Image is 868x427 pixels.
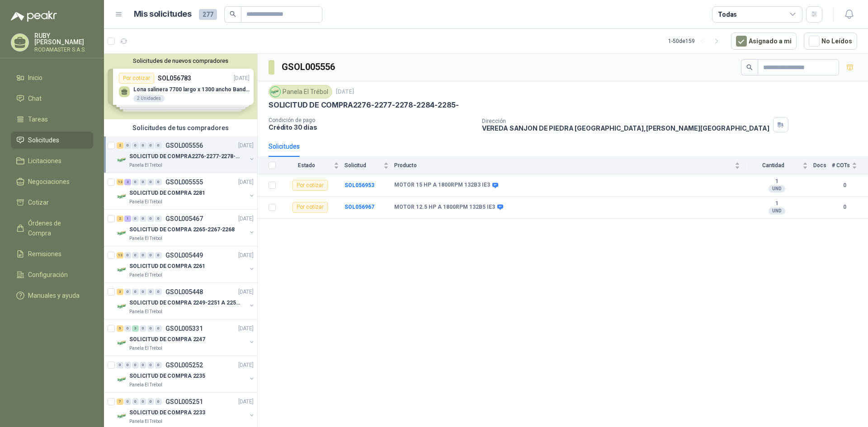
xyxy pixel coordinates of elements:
[155,362,162,368] div: 0
[238,251,254,260] p: [DATE]
[155,216,162,222] div: 0
[117,179,123,185] div: 12
[28,156,61,166] span: Licitaciones
[11,194,93,211] a: Cotizar
[117,360,255,389] a: 0 0 0 0 0 0 GSOL005252[DATE] Company LogoSOLICITUD DE COMPRA 2235Panela El Trébol
[104,54,257,119] div: Solicitudes de nuevos compradoresPor cotizarSOL056783[DATE] Lona salinera 7700 largo x 1300 ancho...
[132,179,139,185] div: 0
[155,179,162,185] div: 0
[129,262,205,271] p: SOLICITUD DE COMPRA 2261
[11,173,93,190] a: Negociaciones
[344,182,374,188] a: SOL056953
[117,252,123,258] div: 12
[344,162,382,169] span: Solicitud
[832,203,857,211] b: 0
[281,157,344,174] th: Estado
[129,198,162,206] p: Panela El Trébol
[155,252,162,258] div: 0
[117,191,127,202] img: Company Logo
[230,11,236,17] span: search
[117,155,127,165] img: Company Logo
[124,289,131,295] div: 0
[832,181,857,190] b: 0
[11,266,93,283] a: Configuración
[117,396,255,425] a: 7 0 0 0 0 0 GSOL005251[DATE] Company LogoSOLICITUD DE COMPRA 2233Panela El Trébol
[28,73,42,83] span: Inicio
[238,288,254,296] p: [DATE]
[117,362,123,368] div: 0
[238,141,254,150] p: [DATE]
[269,85,332,99] div: Panela El Trébol
[11,152,93,169] a: Licitaciones
[129,418,162,425] p: Panela El Trébol
[147,142,154,149] div: 0
[394,157,745,174] th: Producto
[132,289,139,295] div: 0
[129,381,162,389] p: Panela El Trébol
[292,202,328,213] div: Por cotizar
[117,323,255,352] a: 5 0 3 0 0 0 GSOL005331[DATE] Company LogoSOLICITUD DE COMPRA 2247Panela El Trébol
[165,399,203,405] p: GSOL005251
[269,141,300,151] div: Solicitudes
[117,399,123,405] div: 7
[140,289,146,295] div: 0
[11,245,93,263] a: Remisiones
[718,9,737,19] div: Todas
[132,252,139,258] div: 0
[344,157,394,174] th: Solicitud
[132,362,139,368] div: 0
[344,204,374,210] a: SOL056967
[155,399,162,405] div: 0
[140,325,146,332] div: 0
[165,179,203,185] p: GSOL005555
[140,252,146,258] div: 0
[129,225,235,234] p: SOLICITUD DE COMPRA 2265-2267-2268
[269,117,475,123] p: Condición de pago
[117,325,123,332] div: 5
[147,325,154,332] div: 0
[813,157,832,174] th: Docs
[28,291,80,300] span: Manuales y ayuda
[292,180,328,191] div: Por cotizar
[147,216,154,222] div: 0
[28,177,70,187] span: Negociaciones
[124,252,131,258] div: 0
[238,178,254,187] p: [DATE]
[11,131,93,149] a: Solicitudes
[11,90,93,107] a: Chat
[129,299,242,307] p: SOLICITUD DE COMPRA 2249-2251 A 2256-2258 Y 2262
[394,162,733,169] span: Producto
[117,140,255,169] a: 2 0 0 0 0 0 GSOL005556[DATE] Company LogoSOLICITUD DE COMPRA2276-2277-2278-2284-2285-Panela El Tr...
[832,162,850,169] span: # COTs
[147,289,154,295] div: 0
[238,398,254,406] p: [DATE]
[124,179,131,185] div: 2
[668,34,724,48] div: 1 - 50 de 159
[28,270,68,280] span: Configuración
[117,177,255,206] a: 12 2 0 0 0 0 GSOL005555[DATE] Company LogoSOLICITUD DE COMPRA 2281Panela El Trébol
[140,362,146,368] div: 0
[117,411,127,422] img: Company Logo
[11,215,93,242] a: Órdenes de Compra
[140,142,146,149] div: 0
[132,399,139,405] div: 0
[155,289,162,295] div: 0
[140,399,146,405] div: 0
[129,335,205,344] p: SOLICITUD DE COMPRA 2247
[34,33,93,45] p: RUBY [PERSON_NAME]
[28,218,85,238] span: Órdenes de Compra
[117,286,255,315] a: 3 0 0 0 0 0 GSOL005448[DATE] Company LogoSOLICITUD DE COMPRA 2249-2251 A 2256-2258 Y 2262Panela E...
[147,179,154,185] div: 0
[147,252,154,258] div: 0
[394,204,495,211] b: MOTOR 12.5 HP A 1800RPM 132B5 IE3
[199,9,217,20] span: 277
[482,124,769,132] p: VEREDA SANJON DE PIEDRA [GEOGRAPHIC_DATA] , [PERSON_NAME][GEOGRAPHIC_DATA]
[11,111,93,128] a: Tareas
[28,135,59,145] span: Solicitudes
[270,87,280,97] img: Company Logo
[394,182,490,189] b: MOTOR 15 HP A 1800RPM 132B3 IE3
[108,57,254,64] button: Solicitudes de nuevos compradores
[745,157,813,174] th: Cantidad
